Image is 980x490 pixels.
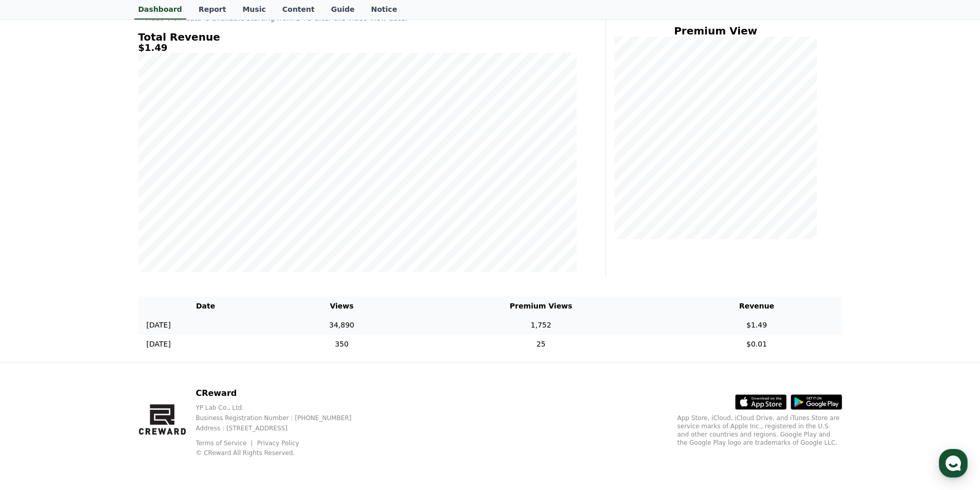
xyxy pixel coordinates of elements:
a: Settings [133,326,198,352]
p: [DATE] [147,339,171,350]
td: $0.01 [671,335,842,354]
p: Business Registration Number : [PHONE_NUMBER] [195,414,368,422]
a: Home [3,326,68,352]
td: 34,890 [273,316,411,335]
span: Settings [152,341,177,350]
a: Terms of Service [195,440,254,447]
p: CReward [195,387,368,400]
a: Messages [68,326,133,352]
td: $1.49 [671,316,842,335]
h4: Premium View [614,25,817,37]
th: Views [273,297,411,316]
span: Messages [85,342,116,350]
h5: $1.49 [138,43,577,53]
td: 25 [411,335,671,354]
h4: Total Revenue [138,31,577,43]
td: 1,752 [411,316,671,335]
p: © CReward All Rights Reserved. [195,449,368,457]
span: Home [26,341,44,350]
td: 350 [273,335,411,354]
th: Premium Views [411,297,671,316]
p: YP Lab Co., Ltd. [195,404,368,412]
p: App Store, iCloud, iCloud Drive, and iTunes Store are service marks of Apple Inc., registered in ... [678,414,842,447]
th: Revenue [671,297,842,316]
a: Privacy Policy [257,440,299,447]
p: [DATE] [147,320,171,331]
th: Date [138,297,273,316]
p: Address : [STREET_ADDRESS] [195,424,368,432]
